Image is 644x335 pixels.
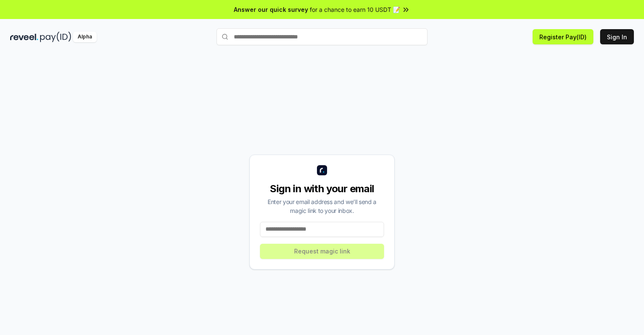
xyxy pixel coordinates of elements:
button: Sign In [600,29,634,44]
span: Answer our quick survey [234,5,308,14]
img: logo_small [317,165,327,175]
div: Alpha [73,32,97,42]
img: reveel_dark [10,32,38,42]
button: Register Pay(ID) [533,29,593,44]
span: for a chance to earn 10 USDT 📝 [310,5,400,14]
img: pay_id [40,32,71,42]
div: Sign in with your email [260,182,384,196]
div: Enter your email address and we’ll send a magic link to your inbox. [260,197,384,215]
